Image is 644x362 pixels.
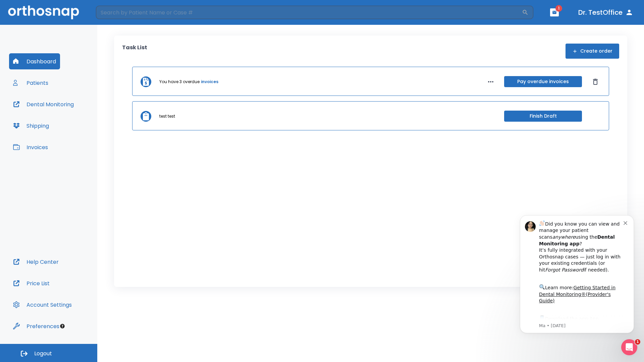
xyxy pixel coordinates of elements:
[590,76,601,87] button: Dismiss
[159,79,200,85] p: You have 3 overdue
[29,118,114,124] p: Message from Ma, sent 1w ago
[9,118,53,134] button: Shipping
[9,297,76,313] button: Account Settings
[96,6,522,19] input: Search by Patient Name or Case #
[9,275,54,291] button: Price List
[159,113,175,119] p: test test
[34,350,52,357] span: Logout
[9,96,78,112] button: Dental Monitoring
[621,339,637,355] iframe: Intercom live chat
[9,75,52,91] button: Patients
[59,323,65,329] div: Tooltip anchor
[29,109,114,143] div: Download the app: | ​ Let us know if you need help getting started!
[122,44,147,59] p: Task List
[555,5,562,12] span: 1
[504,111,582,122] button: Finish Draft
[29,111,89,123] a: App Store
[635,339,640,345] span: 1
[576,6,636,18] button: Dr. TestOffice
[510,205,644,344] iframe: Intercom notifications message
[201,79,218,85] a: invoices
[9,254,63,270] button: Help Center
[504,76,582,87] button: Pay overdue invoices
[9,139,52,155] button: Invoices
[9,318,63,334] button: Preferences
[8,5,79,19] img: Orthosnap
[114,14,119,20] button: Dismiss notification
[9,53,60,69] button: Dashboard
[566,44,619,59] button: Create order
